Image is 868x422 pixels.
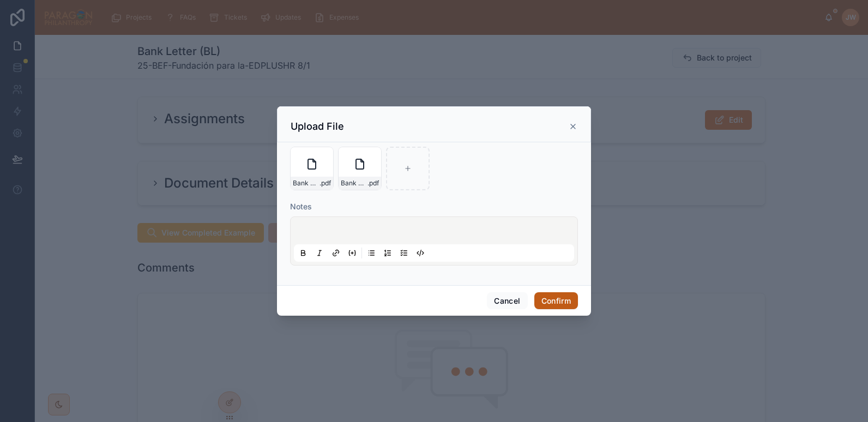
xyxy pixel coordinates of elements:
span: .pdf [367,179,379,188]
span: Notes [290,202,312,211]
span: .pdf [320,179,331,188]
button: Confirm [534,292,578,310]
h3: Upload File [291,120,344,133]
span: Bank Certification (English) [293,179,320,188]
button: Cancel [487,292,527,310]
span: Bank Certification LL [341,179,367,188]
